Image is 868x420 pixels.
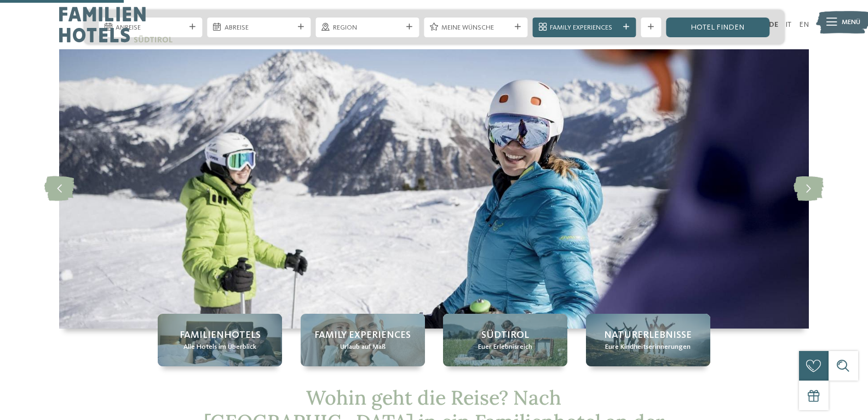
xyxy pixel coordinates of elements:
span: Südtirol [481,329,529,342]
a: Familienhotel an der Piste = Spaß ohne Ende Familienhotels Alle Hotels im Überblick [158,314,282,366]
a: Familienhotel an der Piste = Spaß ohne Ende Naturerlebnisse Eure Kindheitserinnerungen [586,314,710,366]
span: Eure Kindheitserinnerungen [605,342,691,352]
span: Euer Erlebnisreich [478,342,532,352]
a: IT [785,21,791,28]
img: Familienhotel an der Piste = Spaß ohne Ende [59,49,809,329]
span: Familienhotels [180,329,261,342]
span: Naturerlebnisse [604,329,692,342]
span: Alle Hotels im Überblick [183,342,256,352]
a: DE [769,21,778,28]
a: EN [799,21,809,28]
span: Menü [842,18,860,27]
a: Familienhotel an der Piste = Spaß ohne Ende Family Experiences Urlaub auf Maß [301,314,425,366]
span: Urlaub auf Maß [340,342,386,352]
a: Familienhotel an der Piste = Spaß ohne Ende Südtirol Euer Erlebnisreich [443,314,567,366]
span: Family Experiences [314,329,411,342]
